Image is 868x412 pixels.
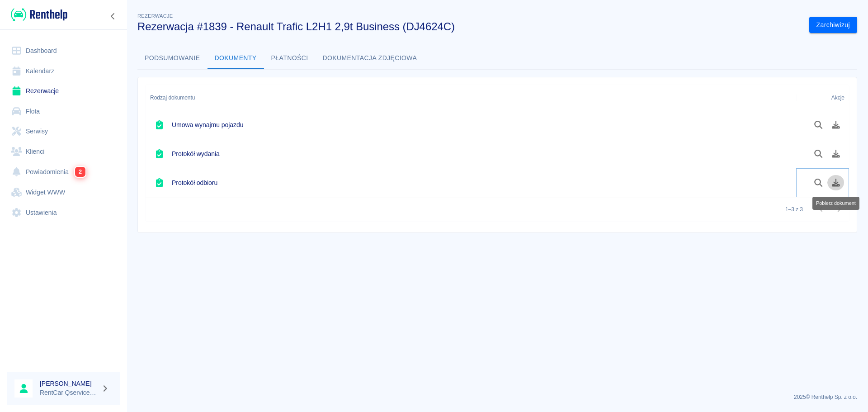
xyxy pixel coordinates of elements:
a: Widget WWW [7,182,120,203]
a: Klienci [7,142,120,162]
button: Podgląd dokumentu [810,175,827,190]
p: 1–3 z 3 [785,205,803,213]
a: Serwisy [7,121,120,142]
span: 2 [75,167,85,177]
img: Renthelp logo [11,7,67,22]
a: Kalendarz [7,61,120,81]
p: 2025 © Renthelp Sp. z o.o. [137,393,857,401]
button: Pobierz dokument [827,117,845,133]
button: Płatności [264,47,316,69]
button: Zwiń nawigację [106,10,120,22]
div: Rodzaj dokumentu [146,85,796,110]
button: Podgląd dokumentu [810,146,827,161]
div: Pobierz dokument [812,197,859,210]
span: Rezerwacje [137,13,173,19]
button: Pobierz dokument [827,146,845,161]
button: Pobierz dokument [827,175,845,190]
div: Akcje [831,85,844,110]
div: Rodzaj dokumentu [150,85,195,110]
h3: Rezerwacja #1839 - Renault Trafic L2H1 2,9t Business (DJ4624C) [137,20,802,33]
div: Akcje [796,85,849,110]
p: RentCar Qservice Damar Parts [40,388,98,398]
button: Zarchiwizuj [809,17,857,33]
a: Rezerwacje [7,81,120,101]
button: Podsumowanie [137,47,208,69]
h6: Protokół wydania [172,149,220,158]
a: Renthelp logo [7,7,67,22]
button: Dokumentacja zdjęciowa [316,47,425,69]
a: Powiadomienia2 [7,161,120,182]
a: Dashboard [7,41,120,61]
h6: Protokół odbioru [172,178,217,187]
a: Flota [7,101,120,122]
button: Dokumenty [208,47,264,69]
h6: [PERSON_NAME] [40,379,98,388]
a: Ustawienia [7,203,120,223]
h6: Umowa wynajmu pojazdu [172,120,243,129]
button: Podgląd dokumentu [810,117,827,133]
